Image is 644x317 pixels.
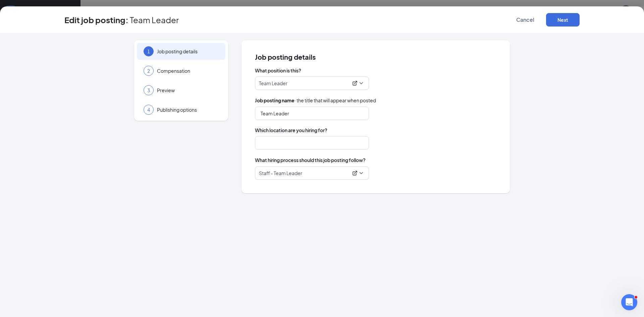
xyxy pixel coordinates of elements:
[259,80,287,87] p: Team Leader
[255,97,376,104] span: · the title that will appear when posted
[157,87,219,94] span: Preview
[546,13,580,27] button: Next
[259,170,359,176] div: Staff - Team Leader
[259,80,359,87] div: Team Leader
[147,87,150,94] span: 3
[157,48,219,55] span: Job posting details
[516,16,534,23] span: Cancel
[147,106,150,113] span: 4
[147,48,150,55] span: 1
[64,14,128,25] h3: Edit job posting:
[157,67,219,74] span: Compensation
[255,67,496,74] span: What position is this?
[352,170,358,176] svg: ExternalLink
[508,13,542,27] button: Cancel
[255,127,496,134] span: Which location are you hiring for?
[147,67,150,74] span: 2
[352,81,358,86] svg: ExternalLink
[621,294,637,310] iframe: Intercom live chat
[255,97,294,103] b: Job posting name
[157,106,219,113] span: Publishing options
[255,156,366,164] span: What hiring process should this job posting follow?
[255,54,496,60] span: Job posting details
[130,16,179,23] span: Team Leader
[259,170,302,176] p: Staff - Team Leader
